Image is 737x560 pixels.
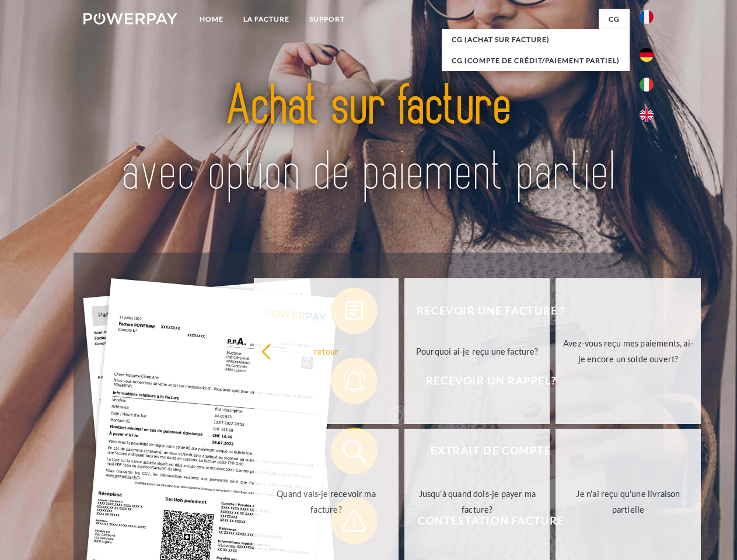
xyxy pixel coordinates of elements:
[556,278,701,424] a: Avez-vous reçu mes paiements, ai-je encore un solde ouvert?
[261,343,392,359] div: retour
[190,9,233,30] a: Home
[111,56,626,223] img: title-powerpay_fr.svg
[442,50,630,71] a: CG (Compte de crédit/paiement partiel)
[563,486,694,517] div: Je n'ai reçu qu'une livraison partielle
[233,9,299,30] a: LA FACTURE
[599,9,630,30] a: CG
[640,48,654,62] img: de
[640,10,654,24] img: fr
[411,343,543,359] div: Pourquoi ai-je reçu une facture?
[411,486,543,517] div: Jusqu'à quand dois-je payer ma facture?
[563,335,694,367] div: Avez-vous reçu mes paiements, ai-je encore un solde ouvert?
[640,78,654,92] img: it
[442,29,630,50] a: CG (achat sur facture)
[83,13,177,24] img: logo-powerpay-white.svg
[299,9,355,30] a: Support
[640,108,654,122] img: en
[261,486,392,517] div: Quand vais-je recevoir ma facture?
